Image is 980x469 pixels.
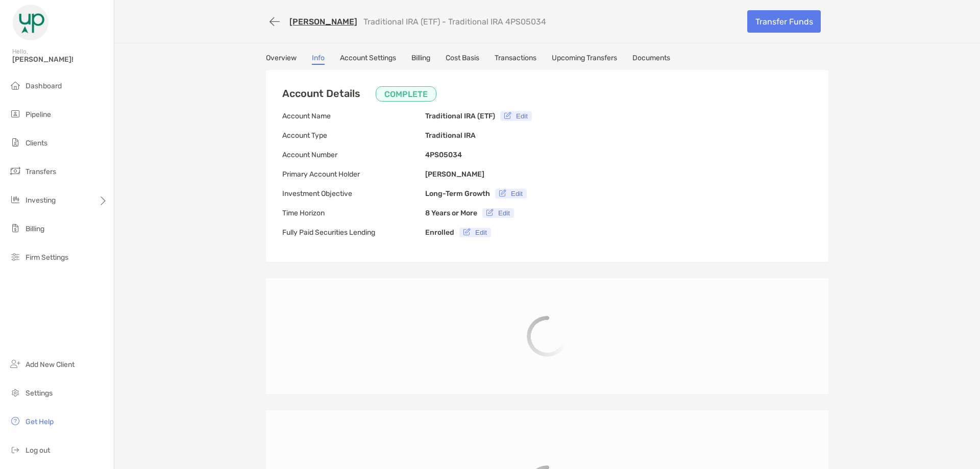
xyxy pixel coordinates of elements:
img: Zoe Logo [12,4,49,41]
b: Enrolled [425,228,454,237]
b: Traditional IRA [425,131,476,140]
p: Investment Objective [282,187,425,200]
img: pipeline icon [9,108,21,120]
img: get-help icon [9,415,21,427]
span: [PERSON_NAME]! [12,55,108,64]
img: dashboard icon [9,79,21,91]
span: Investing [26,196,56,205]
img: add_new_client icon [9,358,21,370]
p: Primary Account Holder [282,168,425,181]
p: Account Type [282,129,425,142]
span: Clients [26,139,47,147]
a: Documents [632,54,670,65]
a: Account Settings [340,54,396,65]
img: clients icon [9,136,21,149]
span: Log out [26,446,50,455]
b: Traditional IRA (ETF) [425,112,495,120]
a: Transactions [495,54,536,65]
a: Cost Basis [446,54,479,65]
img: firm-settings icon [9,251,21,263]
span: Billing [26,225,44,233]
a: Billing [411,54,430,65]
span: Settings [26,389,53,398]
b: 8 Years or More [425,209,477,217]
p: Traditional IRA (ETF) - Traditional IRA 4PS05034 [363,17,546,27]
p: Fully Paid Securities Lending [282,226,425,239]
button: Edit [459,228,491,237]
p: COMPLETE [384,88,428,101]
b: 4PS05034 [425,151,462,159]
button: Edit [482,208,514,218]
img: settings icon [9,386,21,399]
h3: Account Details [282,86,436,102]
p: Account Name [282,110,425,122]
span: Pipeline [26,110,51,119]
img: billing icon [9,222,21,234]
span: Get Help [26,417,54,426]
a: [PERSON_NAME] [289,17,357,27]
a: Overview [266,54,297,65]
b: Long-Term Growth [425,189,490,198]
span: Firm Settings [26,253,68,262]
p: Account Number [282,149,425,161]
a: Info [312,54,325,65]
a: Upcoming Transfers [552,54,617,65]
span: Dashboard [26,82,62,90]
span: Transfers [26,167,56,176]
img: transfers icon [9,165,21,177]
b: [PERSON_NAME] [425,170,484,179]
p: Time Horizon [282,207,425,219]
img: investing icon [9,193,21,206]
span: Add New Client [26,360,75,369]
button: Edit [495,189,527,199]
button: Edit [500,111,532,121]
img: logout icon [9,443,21,456]
a: Transfer Funds [747,10,821,33]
